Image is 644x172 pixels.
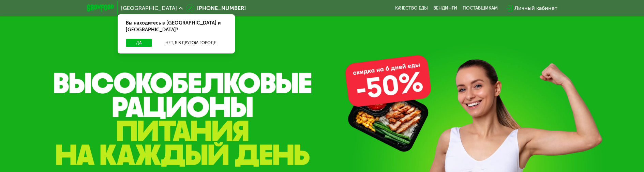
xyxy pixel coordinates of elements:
a: Качество еды [395,5,428,11]
div: поставщикам [463,5,498,11]
div: Вы находитесь в [GEOGRAPHIC_DATA] и [GEOGRAPHIC_DATA]? [118,14,235,39]
div: Личный кабинет [514,4,557,12]
span: [GEOGRAPHIC_DATA] [121,5,177,11]
button: Да [126,39,152,47]
button: Нет, я в другом городе [155,39,227,47]
a: [PHONE_NUMBER] [186,4,246,12]
a: Вендинги [433,5,457,11]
